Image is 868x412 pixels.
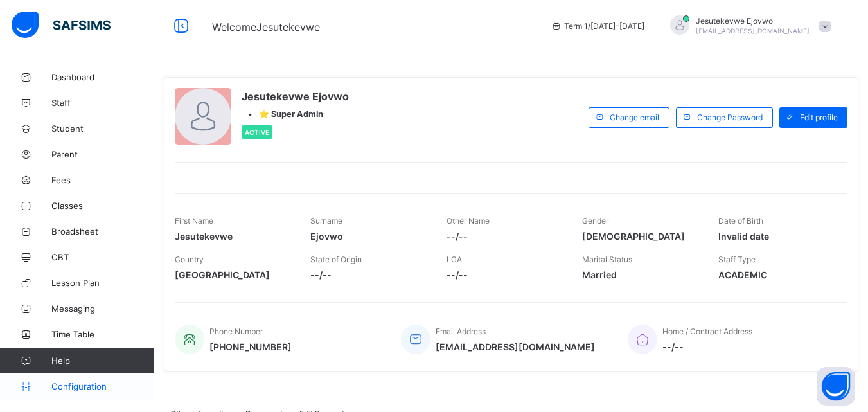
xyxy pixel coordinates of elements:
[12,12,111,39] img: safsims
[662,341,752,352] span: --/--
[718,216,763,226] span: Date of Birth
[697,112,763,122] span: Change Password
[242,109,349,119] div: •
[51,355,154,366] span: Help
[242,90,349,103] span: Jesutekevwe Ejovwo
[175,255,204,264] span: Country
[51,175,154,185] span: Fees
[51,381,154,391] span: Configuration
[582,231,698,242] span: [DEMOGRAPHIC_DATA]
[209,341,292,352] span: [PHONE_NUMBER]
[718,269,835,280] span: ACADEMIC
[582,269,698,280] span: Married
[51,149,154,159] span: Parent
[696,27,810,35] span: [EMAIL_ADDRESS][DOMAIN_NAME]
[245,129,269,136] span: Active
[51,278,154,288] span: Lesson Plan
[51,252,154,262] span: CBT
[310,216,342,226] span: Surname
[310,255,362,264] span: State of Origin
[718,231,835,242] span: Invalid date
[310,231,427,242] span: Ejovwo
[51,226,154,237] span: Broadsheet
[51,98,154,108] span: Staff
[718,255,756,264] span: Staff Type
[212,21,320,33] span: Welcome Jesutekevwe
[310,269,427,280] span: --/--
[51,329,154,339] span: Time Table
[817,367,855,406] button: Open asap
[610,112,659,122] span: Change email
[657,15,837,37] div: JesutekevweEjovwo
[447,269,563,280] span: --/--
[447,231,563,242] span: --/--
[696,16,810,26] span: Jesutekevwe Ejovwo
[662,327,752,336] span: Home / Contract Address
[436,341,595,352] span: [EMAIL_ADDRESS][DOMAIN_NAME]
[51,201,154,211] span: Classes
[551,21,644,31] span: session/term information
[51,123,154,134] span: Student
[51,303,154,314] span: Messaging
[447,216,490,226] span: Other Name
[175,216,213,226] span: First Name
[582,216,608,226] span: Gender
[582,255,632,264] span: Marital Status
[175,231,291,242] span: Jesutekevwe
[175,269,291,280] span: [GEOGRAPHIC_DATA]
[436,327,486,336] span: Email Address
[51,72,154,82] span: Dashboard
[259,109,323,119] span: ⭐ Super Admin
[209,327,263,336] span: Phone Number
[800,112,838,122] span: Edit profile
[447,255,462,264] span: LGA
